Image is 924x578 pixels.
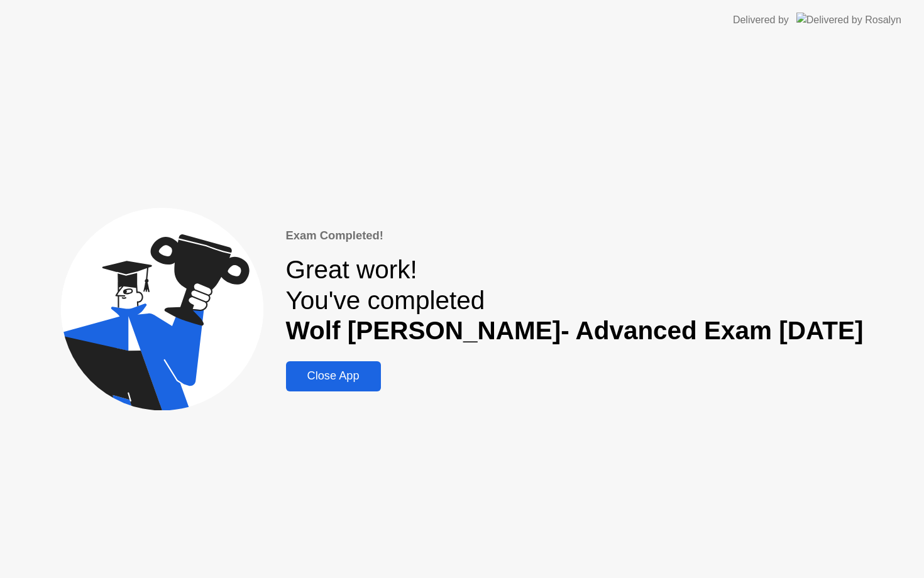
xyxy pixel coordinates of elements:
div: Close App [290,369,377,383]
div: Exam Completed! [286,227,864,244]
b: Wolf [PERSON_NAME]- Advanced Exam [DATE] [286,316,864,345]
img: Delivered by Rosalyn [796,13,901,27]
div: Delivered by [733,13,789,28]
div: Great work! You've completed [286,254,864,346]
button: Close App [286,361,381,391]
